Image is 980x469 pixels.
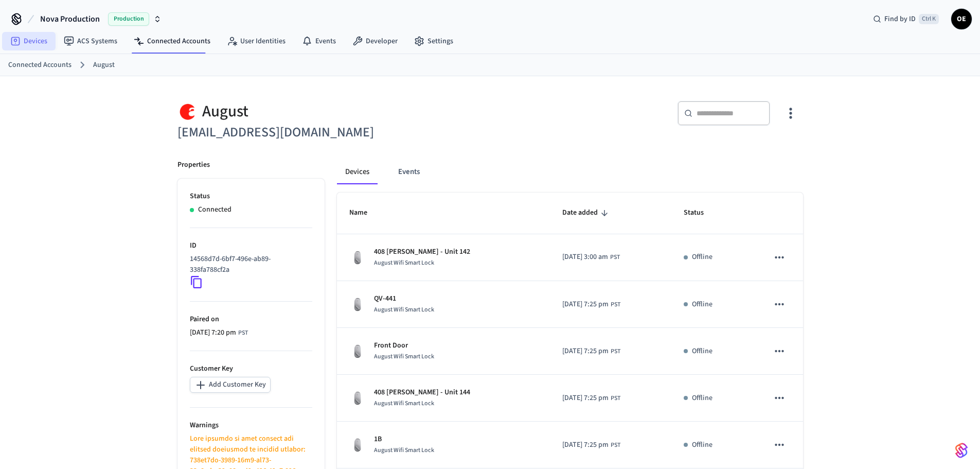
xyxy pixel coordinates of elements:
span: PST [611,441,620,450]
div: connected account tabs [337,160,803,184]
span: Find by ID [884,14,916,24]
button: Devices [337,160,378,184]
img: August Wifi Smart Lock 3rd Gen, Silver, Front [349,437,366,453]
span: August Wifi Smart Lock [374,305,434,314]
p: 14568d7d-6bf7-496e-ab89-338fa788cf2a [190,254,308,275]
a: Connected Accounts [126,32,219,50]
span: PST [611,347,620,356]
button: OE [951,9,972,29]
span: PST [611,394,620,403]
p: Offline [692,346,712,357]
p: 1B [374,434,434,445]
p: Offline [692,299,712,310]
img: August Wifi Smart Lock 3rd Gen, Silver, Front [349,249,366,266]
span: [DATE] 7:25 pm [562,346,609,357]
a: Connected Accounts [8,60,72,71]
div: Asia/Manila [562,252,620,263]
span: Name [349,205,381,221]
a: Developer [344,32,406,50]
p: QV-441 [374,293,434,304]
span: OE [952,10,971,28]
span: [DATE] 3:00 am [562,252,608,263]
a: Devices [2,32,56,50]
button: Events [390,160,428,184]
button: Add Customer Key [190,377,271,393]
img: August Logo, Square [177,101,198,122]
div: Asia/Manila [562,440,620,450]
img: August Wifi Smart Lock 3rd Gen, Silver, Front [349,343,366,359]
h6: [EMAIL_ADDRESS][DOMAIN_NAME] [177,122,484,143]
p: 408 [PERSON_NAME] - Unit 142 [374,247,470,257]
p: Status [190,191,312,202]
a: User Identities [219,32,294,50]
div: Asia/Manila [562,393,620,404]
a: ACS Systems [56,32,126,50]
p: Offline [692,393,712,404]
span: Status [684,205,717,221]
a: August [93,60,115,71]
p: Properties [177,160,210,170]
a: Settings [406,32,461,50]
img: SeamLogoGradient.69752ec5.svg [955,442,968,459]
span: August Wifi Smart Lock [374,352,434,361]
span: [DATE] 7:20 pm [190,327,236,338]
p: Connected [198,204,231,215]
span: Nova Production [40,13,100,25]
span: Ctrl K [919,14,939,24]
div: August [177,101,484,122]
img: August Wifi Smart Lock 3rd Gen, Silver, Front [349,390,366,406]
div: Find by IDCtrl K [865,10,947,28]
p: Paired on [190,314,312,325]
span: PST [611,300,620,309]
p: Offline [692,440,712,450]
span: August Wifi Smart Lock [374,446,434,455]
span: [DATE] 7:25 pm [562,440,609,450]
span: [DATE] 7:25 pm [562,299,609,310]
p: Front Door [374,340,434,351]
img: August Wifi Smart Lock 3rd Gen, Silver, Front [349,296,366,312]
p: 408 [PERSON_NAME] - Unit 144 [374,387,470,398]
span: August Wifi Smart Lock [374,399,434,408]
span: PST [238,328,248,338]
span: Date added [562,205,611,221]
div: Asia/Manila [562,346,620,357]
span: August Wifi Smart Lock [374,258,434,267]
p: Customer Key [190,363,312,374]
span: Production [108,12,149,26]
p: Warnings [190,420,312,431]
div: Asia/Manila [562,299,620,310]
p: Offline [692,252,712,263]
div: Asia/Manila [190,327,248,338]
span: [DATE] 7:25 pm [562,393,609,404]
a: Events [294,32,344,50]
p: ID [190,240,312,251]
span: PST [610,253,620,262]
